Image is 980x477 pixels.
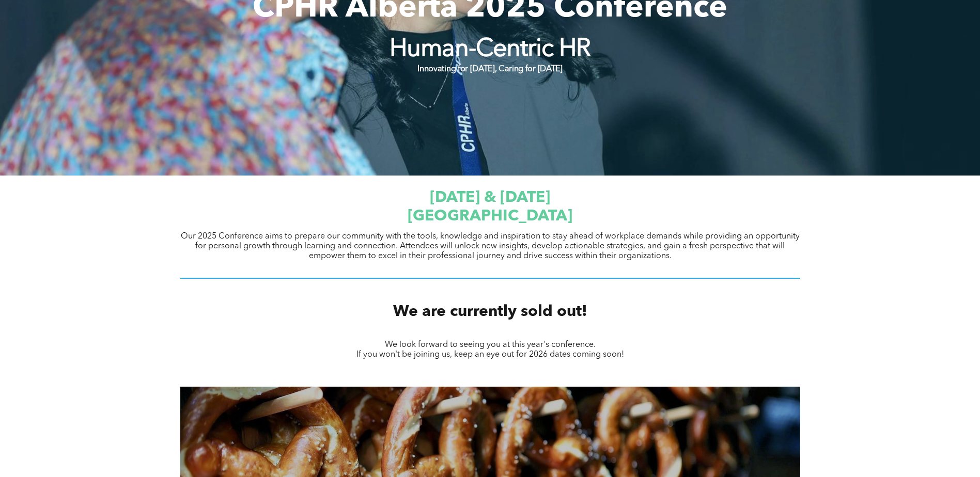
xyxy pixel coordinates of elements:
[393,304,587,320] span: We are currently sold out!
[181,232,800,260] span: Our 2025 Conference aims to prepare our community with the tools, knowledge and inspiration to st...
[408,209,572,224] span: [GEOGRAPHIC_DATA]
[430,190,550,205] span: [DATE] & [DATE]
[390,37,591,62] strong: Human-Centric HR
[417,65,562,73] strong: Innovating for [DATE], Caring for [DATE]
[385,341,596,349] span: We look forward to seeing you at this year's conference.
[356,351,624,359] span: If you won't be joining us, keep an eye out for 2026 dates coming soon!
